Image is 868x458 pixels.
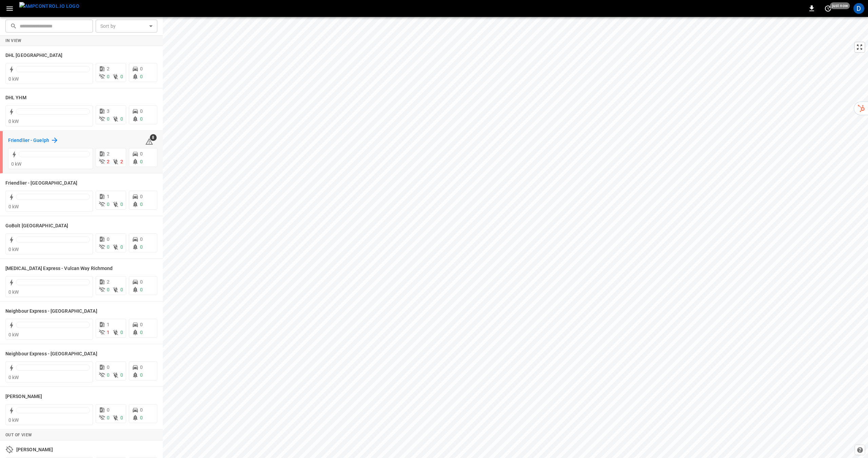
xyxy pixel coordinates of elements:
[830,2,850,9] span: just now
[107,244,110,250] span: 0
[107,415,110,420] span: 0
[120,415,123,420] span: 0
[107,365,110,370] span: 0
[107,74,110,79] span: 0
[107,116,110,122] span: 0
[8,289,19,295] span: 0 kW
[107,322,110,327] span: 1
[107,151,110,157] span: 2
[823,3,833,14] button: set refresh interval
[140,244,143,250] span: 0
[140,372,143,378] span: 0
[107,372,110,378] span: 0
[120,74,123,79] span: 0
[8,119,19,124] span: 0 kW
[120,372,123,378] span: 0
[140,151,143,157] span: 0
[5,393,42,400] h6: Simons
[107,202,110,207] span: 0
[5,222,68,230] h6: GoBolt Montreal
[140,74,143,79] span: 0
[107,108,110,114] span: 3
[140,194,143,199] span: 0
[5,308,97,315] h6: Neighbour Express - Markham
[107,159,110,164] span: 2
[5,180,77,187] h6: Friendlier - Ottawa
[5,94,26,102] h6: DHL YHM
[140,415,143,420] span: 0
[140,66,143,71] span: 0
[107,194,110,199] span: 1
[107,330,110,335] span: 1
[5,265,113,272] h6: Mili Express - Vulcan Way Richmond
[11,161,22,167] span: 0 kW
[140,159,143,164] span: 0
[140,322,143,327] span: 0
[8,332,19,337] span: 0 kW
[140,116,143,122] span: 0
[140,365,143,370] span: 0
[107,236,110,242] span: 0
[140,108,143,114] span: 0
[5,350,97,358] h6: Neighbour Express - Mississauga
[120,159,123,164] span: 2
[120,287,123,292] span: 0
[120,202,123,207] span: 0
[8,137,49,144] h6: Friendlier - Guelph
[8,76,19,82] span: 0 kW
[5,52,62,59] h6: DHL Montreal
[5,38,22,43] strong: In View
[120,330,123,335] span: 0
[140,330,143,335] span: 0
[120,116,123,122] span: 0
[8,204,19,209] span: 0 kW
[140,236,143,242] span: 0
[140,202,143,207] span: 0
[107,407,110,413] span: 0
[8,247,19,252] span: 0 kW
[5,433,32,437] strong: Out of View
[8,417,19,423] span: 0 kW
[163,17,868,458] canvas: Map
[140,407,143,413] span: 0
[8,375,19,380] span: 0 kW
[107,279,110,285] span: 2
[16,446,53,454] h6: Charbonneau
[107,66,110,71] span: 2
[150,134,157,141] span: 8
[140,279,143,285] span: 0
[140,287,143,292] span: 0
[853,3,864,14] div: profile-icon
[19,2,79,11] img: ampcontrol.io logo
[120,244,123,250] span: 0
[107,287,110,292] span: 0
